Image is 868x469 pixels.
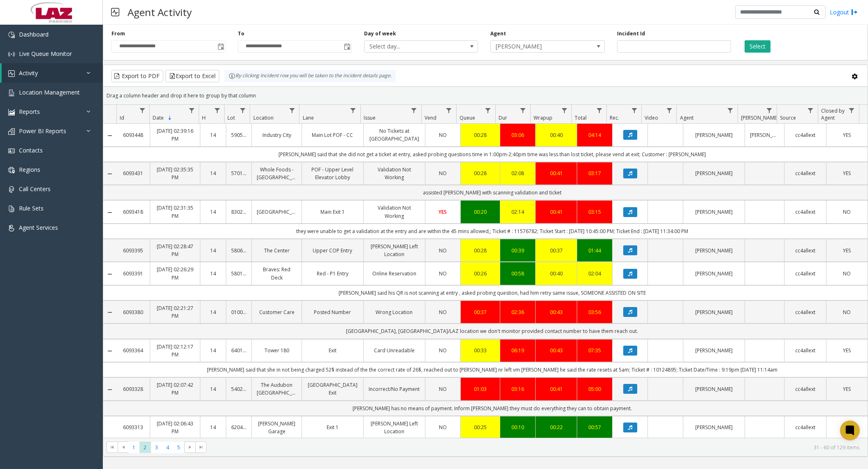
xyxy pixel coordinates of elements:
[2,63,103,83] a: Activity
[111,2,119,22] img: pageIcon
[443,105,455,116] a: Vend Filter Menu
[348,105,359,116] a: Lane Filter Menu
[594,105,605,116] a: Total Filter Menu
[582,169,607,177] a: 03:17
[688,169,740,177] a: [PERSON_NAME]
[8,109,15,116] img: 'icon'
[257,166,297,181] a: Whole Foods - [GEOGRAPHIC_DATA]
[688,247,740,254] a: [PERSON_NAME]
[121,247,145,254] a: 6093395
[19,108,40,116] span: Reports
[8,167,15,173] img: 'icon'
[541,208,572,216] a: 00:41
[303,114,314,121] span: Lane
[216,41,225,52] span: Toggle popup
[466,247,495,254] a: 00:28
[843,270,851,277] span: NO
[789,247,821,254] a: cc4allext
[8,32,15,38] img: 'icon'
[227,114,235,121] span: Lot
[688,308,740,316] a: [PERSON_NAME]
[286,105,297,116] a: Location Filter Menu
[19,204,44,212] span: Rule Sets
[541,169,572,177] a: 00:41
[843,170,851,177] span: YES
[205,131,221,139] a: 14
[225,70,396,82] div: By clicking Incident row you will be taken to the incident details page.
[257,347,297,354] a: Tower 180
[121,308,145,316] a: 6093380
[582,385,607,393] a: 05:00
[645,114,658,121] span: Video
[559,105,570,116] a: Wrapup Filter Menu
[205,385,221,393] a: 14
[541,247,572,254] div: 00:37
[231,169,247,177] a: 570144
[851,8,858,16] img: logout
[466,270,495,277] a: 00:26
[460,114,475,121] span: Queue
[103,271,116,277] a: Collapse Details
[466,385,495,393] a: 01:03
[805,105,816,116] a: Source Filter Menu
[205,270,221,277] a: 14
[466,131,495,139] a: 00:28
[821,107,845,121] span: Closed by Agent
[103,171,116,177] a: Collapse Details
[19,88,80,96] span: Location Management
[128,442,139,453] span: Page 1
[499,114,507,121] span: Dur
[466,347,495,354] div: 00:33
[505,131,530,139] div: 03:06
[831,385,863,393] a: YES
[19,69,38,77] span: Activity
[846,105,857,116] a: Closed by Agent Filter Menu
[439,170,447,177] span: NO
[831,347,863,354] a: YES
[439,424,447,431] span: NO
[505,208,530,216] a: 02:14
[830,8,858,16] a: Logout
[151,442,162,453] span: Page 3
[8,70,15,77] img: 'icon'
[238,30,244,37] label: To
[843,132,851,139] span: YES
[116,224,868,239] td: they were unable to get a validation at the entry and are within the 45 mins allowed,; Ticket # :...
[505,347,530,354] a: 06:19
[831,270,863,277] a: NO
[155,266,195,281] a: [DATE] 02:26:29 PM
[118,441,129,453] span: Go to the previous page
[582,247,607,254] a: 01:44
[408,105,420,116] a: Issue Filter Menu
[831,308,863,316] a: NO
[843,247,851,254] span: YES
[582,423,607,431] a: 00:57
[466,208,495,216] div: 00:20
[231,423,247,431] a: 620439
[629,105,640,116] a: Rec. Filter Menu
[505,423,530,431] a: 00:10
[582,270,607,277] div: 02:04
[257,420,297,435] a: [PERSON_NAME] Garage
[120,114,124,121] span: Id
[582,347,607,354] a: 07:35
[843,347,851,354] span: YES
[430,131,455,139] a: NO
[198,444,204,451] span: Go to the last page
[789,423,821,431] a: cc4allext
[505,308,530,316] a: 02:36
[505,169,530,177] div: 02:08
[439,247,447,254] span: NO
[831,247,863,254] a: YES
[466,423,495,431] div: 00:25
[19,224,58,231] span: Agent Services
[430,270,455,277] a: NO
[167,115,173,121] span: Sortable
[109,444,116,451] span: Go to the first page
[257,131,297,139] a: Industry City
